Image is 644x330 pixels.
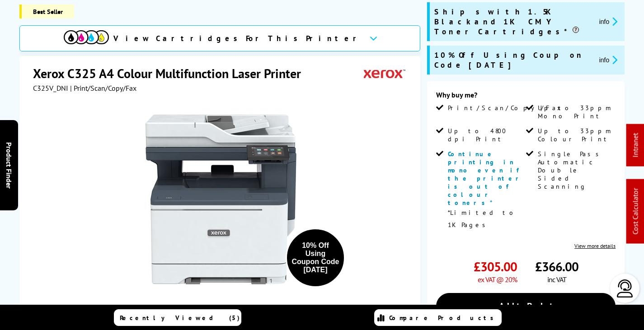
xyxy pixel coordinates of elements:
span: Best Seller [19,5,74,19]
a: View more details [574,242,616,249]
span: Ships with 1.5K Black and 1K CMY Toner Cartridges* [434,7,592,37]
span: Up to 4800 dpi Print [448,127,524,143]
span: View Cartridges For This Printer [113,33,362,43]
button: promo-description [597,16,620,27]
h1: Xerox C325 A4 Colour Multifunction Laser Printer [33,65,310,82]
span: Single Pass Automatic Double Sided Scanning [538,150,614,191]
span: Up to 33ppm Mono Print [538,104,614,120]
a: Compare Products [374,309,502,326]
a: Recently Viewed (5) [114,309,241,326]
img: View Cartridges [64,30,109,44]
img: Xerox C325 [132,111,310,288]
a: Intranet [631,133,640,158]
span: Print/Scan/Copy/Fax [448,104,564,112]
span: Product Finder [5,142,14,188]
div: Why buy me? [436,90,616,104]
span: inc VAT [547,275,566,284]
a: Cost Calculator [631,188,640,235]
img: user-headset-light.svg [616,279,634,297]
p: *Limited to 1K Pages [448,207,524,231]
span: £366.00 [535,258,578,275]
span: C325V_DNI [33,84,68,93]
span: £305.00 [474,258,517,275]
span: ex VAT @ 20% [478,275,517,284]
a: Add to Basket [436,293,616,319]
span: Recently Viewed (5) [120,314,240,322]
img: Xerox [364,65,405,82]
span: 10% Off Using Coupon Code [DATE] [434,50,592,70]
span: Continue printing in mono even if the printer is out of colour toners* [448,150,524,207]
button: promo-description [597,55,620,65]
span: Compare Products [389,314,498,322]
span: Up to 33ppm Colour Print [538,127,614,143]
div: 10% Off Using Coupon Code [DATE] [291,242,339,274]
span: | Print/Scan/Copy/Fax [70,84,136,93]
